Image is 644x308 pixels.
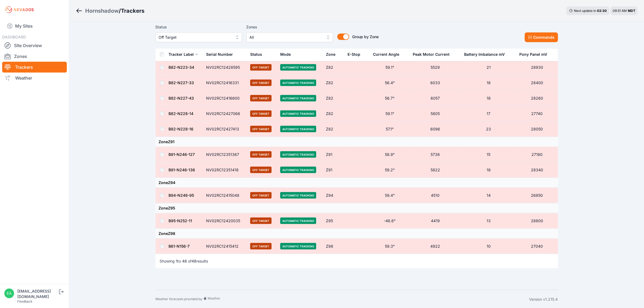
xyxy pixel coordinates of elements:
[121,7,144,15] h3: Trackers
[280,218,316,224] span: Automatic Tracking
[250,126,272,132] span: Off Target
[203,239,247,254] td: NV02RC12415412
[280,126,316,132] span: Automatic Tracking
[413,52,450,57] div: Peak Motor Current
[574,9,596,13] span: Next update in
[461,60,516,75] td: 21
[410,106,461,122] td: 5805
[203,60,247,75] td: NV02RC12428595
[410,162,461,178] td: 5822
[516,213,558,229] td: 28800
[280,48,295,61] button: Mode
[2,73,67,83] a: Weather
[203,122,247,137] td: NV02RC12427413
[348,48,365,61] button: E-Stop
[410,147,461,162] td: 5738
[461,162,516,178] td: 18
[410,213,461,229] td: 4419
[516,106,558,122] td: 27740
[461,147,516,162] td: 15
[410,91,461,106] td: 6057
[250,48,266,61] button: Status
[203,147,247,162] td: NV02RC12351367
[370,106,409,122] td: 59.1°
[516,162,558,178] td: 28340
[203,213,247,229] td: NV02RC12420035
[203,162,247,178] td: NV02RC12351418
[370,60,409,75] td: 59.1°
[323,60,345,75] td: Z82
[17,289,58,299] div: [EMAIL_ADDRESS][DOMAIN_NAME]
[370,91,409,106] td: 56.7°
[169,65,194,70] a: B82-N223-34
[280,192,316,199] span: Automatic Tracking
[280,151,316,158] span: Automatic Tracking
[410,75,461,91] td: 6033
[370,188,409,203] td: 59.4°
[370,162,409,178] td: 59.2°
[250,192,272,199] span: Off Target
[4,289,14,298] img: eamon@nevados.solar
[85,7,119,15] div: Hornshadow
[246,24,333,30] label: Zones
[516,239,558,254] td: 27040
[169,168,195,172] a: B91-N246-136
[156,297,529,302] div: Weather forecasts provided by
[370,213,409,229] td: -46.6°
[2,62,67,73] a: Trackers
[529,297,558,302] div: Version v1.215.4
[413,48,454,61] button: Peak Motor Current
[246,32,333,42] button: All
[370,239,409,254] td: 59.3°
[250,52,262,57] div: Status
[323,75,345,91] td: Z82
[76,4,144,18] nav: Breadcrumb
[159,34,231,41] span: Off Target
[2,35,26,39] span: DASHBOARD
[203,188,247,203] td: NV02RC12415048
[461,188,516,203] td: 14
[373,52,399,57] div: Current Angle
[516,91,558,106] td: 28260
[348,52,361,57] div: E-Stop
[17,299,32,303] a: Feedback
[280,80,316,86] span: Automatic Tracking
[2,51,67,62] a: Zones
[613,9,627,13] span: 09:31 AM
[169,244,190,248] a: B61-N156-7
[352,34,379,39] span: Group by Zone
[410,188,461,203] td: 4510
[250,167,272,173] span: Off Target
[516,147,558,162] td: 27180
[410,239,461,254] td: 4922
[461,239,516,254] td: 10
[250,110,272,117] span: Off Target
[280,167,316,173] span: Automatic Tracking
[169,218,192,223] a: B95-N252-11
[169,193,194,198] a: B94-N246-95
[156,229,558,239] td: Zone Z98
[461,213,516,229] td: 13
[156,24,242,30] label: Status
[520,48,552,61] button: Pony Panel mV
[280,110,316,117] span: Automatic Tracking
[119,7,121,15] span: /
[323,239,345,254] td: Z98
[169,152,195,157] a: B91-N246-127
[323,162,345,178] td: Z91
[156,178,558,188] td: Zone Z94
[323,122,345,137] td: Z82
[280,64,316,71] span: Automatic Tracking
[520,52,547,57] div: Pony Panel mV
[464,48,509,61] button: Battery Imbalance mV
[323,188,345,203] td: Z94
[169,127,194,131] a: B82-N228-16
[516,122,558,137] td: 28050
[250,64,272,71] span: Off Target
[206,48,237,61] button: Serial Number
[280,52,291,57] div: Mode
[156,137,558,147] td: Zone Z91
[182,259,187,263] span: 48
[169,96,194,100] a: B82-N227-43
[250,243,272,250] span: Off Target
